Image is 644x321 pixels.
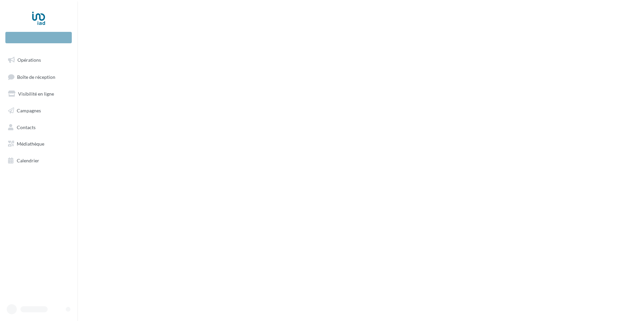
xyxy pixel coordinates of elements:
div: Nouvelle campagne [5,32,72,43]
a: Campagnes [4,104,73,118]
span: Visibilité en ligne [18,91,54,97]
span: Médiathèque [17,141,44,147]
span: Opérations [17,57,41,63]
a: Visibilité en ligne [4,87,73,101]
a: Boîte de réception [4,70,73,84]
a: Calendrier [4,154,73,168]
a: Médiathèque [4,137,73,151]
a: Contacts [4,120,73,135]
span: Calendrier [17,158,39,163]
span: Contacts [17,124,36,130]
span: Boîte de réception [17,74,55,79]
a: Opérations [4,53,73,67]
span: Campagnes [17,108,41,113]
